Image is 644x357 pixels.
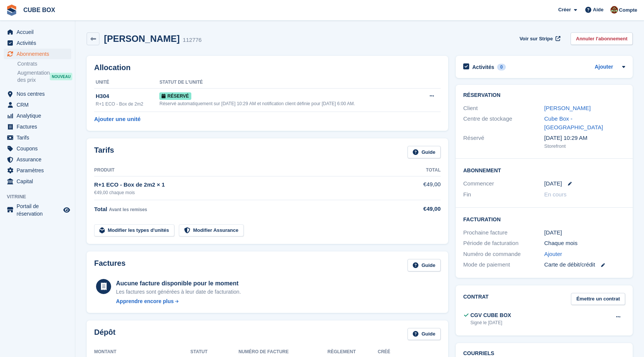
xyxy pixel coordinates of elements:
a: Modifier Assurance [179,224,244,237]
h2: Activités [472,64,494,70]
a: Boutique d'aperçu [62,205,71,215]
span: Paramètres [17,165,62,176]
a: menu [4,38,71,48]
span: Accueil [17,27,62,37]
th: Unité [94,77,159,89]
h2: Facturation [463,215,625,223]
div: CGV CUBE BOX [470,311,511,319]
span: En cours [544,191,566,198]
a: menu [4,110,71,121]
a: menu [4,132,71,143]
td: €49,00 [405,176,441,200]
a: [PERSON_NAME] [544,105,591,111]
div: €49,00 [405,205,441,213]
a: CUBE BOX [20,4,58,16]
a: Augmentation des prix NOUVEAU [17,69,71,84]
div: €49,00 chaque mois [94,189,405,196]
div: Réservé [463,134,544,150]
a: Ajouter [595,63,613,72]
span: Réservé [159,92,191,100]
a: Guide [407,328,441,340]
a: Émettre un contrat [571,293,625,305]
span: Tarifs [17,132,62,143]
a: Ajouter [544,250,562,259]
span: Abonnements [17,49,62,59]
span: Assurance [17,154,62,165]
div: Commencer [463,179,544,188]
a: Annuler l'abonnement [571,32,633,45]
th: Produit [94,164,405,176]
a: menu [4,165,71,176]
span: Augmentation des prix [17,69,50,84]
a: menu [4,89,71,99]
div: [DATE] [544,228,625,237]
a: menu [4,176,71,187]
a: menu [4,100,71,110]
a: Guide [407,259,441,271]
img: stora-icon-8386f47178a22dfd0bd8f6a31ec36ba5ce8667c1dd55bd0f319d3a0aa187defe.svg [6,5,17,16]
th: Total [405,164,441,176]
span: Voir sur Stripe [519,35,553,43]
div: 0 [497,64,506,70]
h2: Factures [94,259,125,271]
div: Numéro de commande [463,250,544,259]
div: Réservé automatiquement sur [DATE] 10:29 AM et notification client définie pour [DATE] 6:00 AM. [159,100,420,107]
h2: [PERSON_NAME] [104,34,180,44]
div: R+1 ECO - Box de 2m2 × 1 [94,181,405,189]
a: Voir sur Stripe [516,32,562,45]
div: Client [463,104,544,113]
a: menu [4,202,71,218]
div: Fin [463,190,544,199]
div: Aucune facture disponible pour le moment [116,279,241,288]
h2: Courriels [463,351,625,357]
div: Apprendre encore plus [116,297,174,305]
span: Vitrine [7,193,75,201]
div: Les factures sont générées à leur date de facturation. [116,288,241,296]
a: Ajouter une unité [94,115,140,124]
h2: Allocation [94,63,441,72]
h2: Réservation [463,92,625,98]
span: Analytique [17,110,62,121]
a: menu [4,121,71,132]
span: Nos centres [17,89,62,99]
div: 112776 [183,36,201,44]
div: Centre de stockage [463,115,544,132]
div: Période de facturation [463,239,544,248]
span: Créer [558,6,571,14]
span: Avant les remises [109,207,147,212]
img: alex soubira [610,6,618,14]
div: H304 [96,92,159,101]
a: Apprendre encore plus [116,297,241,305]
th: Statut de l'unité [159,77,420,89]
span: Total [94,206,107,212]
span: Coupons [17,143,62,154]
h2: Abonnement [463,166,625,174]
h2: Contrat [463,293,488,305]
div: NOUVEAU [50,73,72,80]
div: R+1 ECO - Box de 2m2 [96,101,159,107]
span: Activités [17,38,62,48]
div: Chaque mois [544,239,625,248]
div: Signé le [DATE] [470,319,511,326]
a: Cube Box - [GEOGRAPHIC_DATA] [544,115,603,130]
div: Storefront [544,142,625,150]
a: Modifier les types d'unités [94,224,174,237]
time: 2025-10-10 23:00:00 UTC [544,179,562,188]
a: menu [4,49,71,59]
span: Capital [17,176,62,187]
a: menu [4,27,71,37]
a: Contrats [17,60,71,67]
h2: Dépôt [94,328,116,340]
span: Portail de réservation [17,202,62,218]
div: [DATE] 10:29 AM [544,134,625,142]
a: menu [4,154,71,165]
span: Compte [619,6,637,14]
a: Guide [407,146,441,158]
h2: Tarifs [94,146,114,158]
div: Carte de débit/crédit [544,260,625,269]
span: CRM [17,100,62,110]
a: menu [4,143,71,154]
span: Factures [17,121,62,132]
div: Prochaine facture [463,228,544,237]
div: Mode de paiement [463,260,544,269]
